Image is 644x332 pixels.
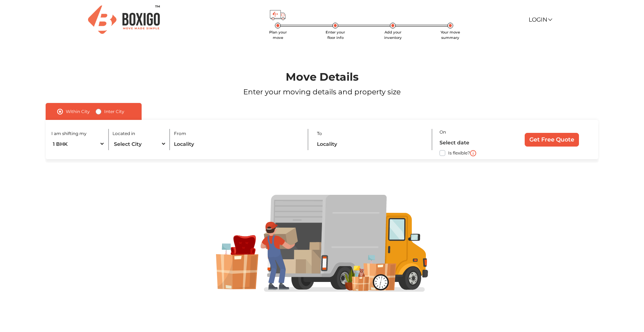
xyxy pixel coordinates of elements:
[66,107,90,116] label: Within City
[440,129,446,135] label: On
[448,149,470,156] label: Is flexible?
[104,107,124,116] label: Inter City
[269,30,287,40] span: Plan your move
[26,86,618,97] p: Enter your moving details and property size
[88,5,160,34] img: Boxigo
[174,138,300,150] input: Locality
[384,30,402,40] span: Add your inventory
[317,130,322,137] label: To
[174,130,186,137] label: From
[51,130,87,137] label: I am shifting my
[525,133,579,147] input: Get Free Quote
[326,30,345,40] span: Enter your floor info
[529,16,552,23] a: Login
[317,138,425,150] input: Locality
[112,130,135,137] label: Located in
[470,150,476,156] img: i
[26,71,618,84] h1: Move Details
[441,30,460,40] span: Your move summary
[440,136,503,149] input: Select date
